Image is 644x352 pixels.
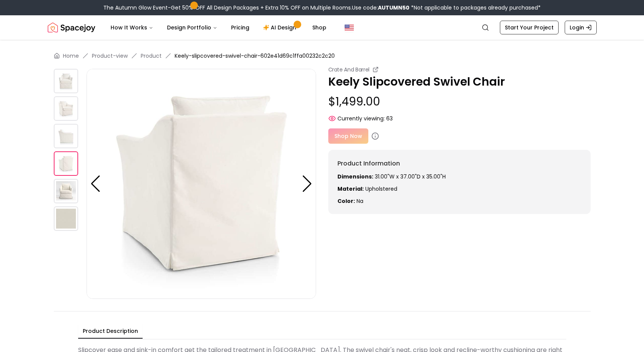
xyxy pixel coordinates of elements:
a: AI Design [257,20,305,35]
a: Login [565,21,597,34]
img: https://storage.googleapis.com/spacejoy-main/assets/602e41d69c1ffa00232c2c20/product_3_c9jjm9mbdd6g [87,69,316,299]
strong: Material: [337,185,364,193]
span: 63 [386,115,393,122]
nav: Main [104,20,332,35]
a: Pricing [225,20,255,35]
a: Product [141,52,162,60]
a: Start Your Project [500,21,559,34]
nav: Global [48,15,597,40]
nav: breadcrumb [54,52,591,60]
img: https://storage.googleapis.com/spacejoy-main/assets/602e41d69c1ffa00232c2c20/product_0_k2e48njp6cgc [54,206,78,231]
img: United States [345,23,354,32]
p: 31.00"W x 37.00"D x 35.00"H [337,173,581,180]
img: https://storage.googleapis.com/spacejoy-main/assets/602e41d69c1ffa00232c2c20/product_4_pjina56pk127 [54,179,78,203]
img: Spacejoy Logo [48,20,95,35]
img: https://storage.googleapis.com/spacejoy-main/assets/602e41d69c1ffa00232c2c20/product_1_871cengl56pe [54,96,78,121]
img: https://storage.googleapis.com/spacejoy-main/assets/602e41d69c1ffa00232c2c20/product_2_fpkf84k60ade [54,124,78,148]
span: Currently viewing: [337,115,385,122]
button: Design Portfolio [161,20,223,35]
p: Keely Slipcovered Swivel Chair [328,75,591,89]
b: AUTUMN50 [378,4,410,11]
a: Product-view [92,52,128,60]
a: Shop [306,20,332,35]
img: https://storage.googleapis.com/spacejoy-main/assets/602e41d69c1ffa00232c2c20/product_0_14h1p4d7jlho [54,69,78,93]
small: Crate And Barrel [328,66,369,73]
span: Use code: [352,4,410,11]
img: https://storage.googleapis.com/spacejoy-main/assets/602e41d69c1ffa00232c2c20/product_3_c9jjm9mbdd6g [54,151,78,176]
div: The Autumn Glow Event-Get 50% OFF All Design Packages + Extra 10% OFF on Multiple Rooms. [103,4,541,11]
strong: Dimensions: [337,173,373,180]
a: Home [63,52,79,60]
strong: Color: [337,197,355,205]
span: *Not applicable to packages already purchased* [410,4,541,11]
button: How It Works [104,20,159,35]
h6: Product Information [337,159,581,168]
p: $1,499.00 [328,95,591,109]
span: Upholstered [365,185,397,193]
a: Spacejoy [48,20,95,35]
span: Keely-slipcovered-swivel-chair-602e41d69c1ffa00232c2c20 [175,52,335,60]
span: na [357,197,363,205]
button: Product Description [78,324,143,339]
